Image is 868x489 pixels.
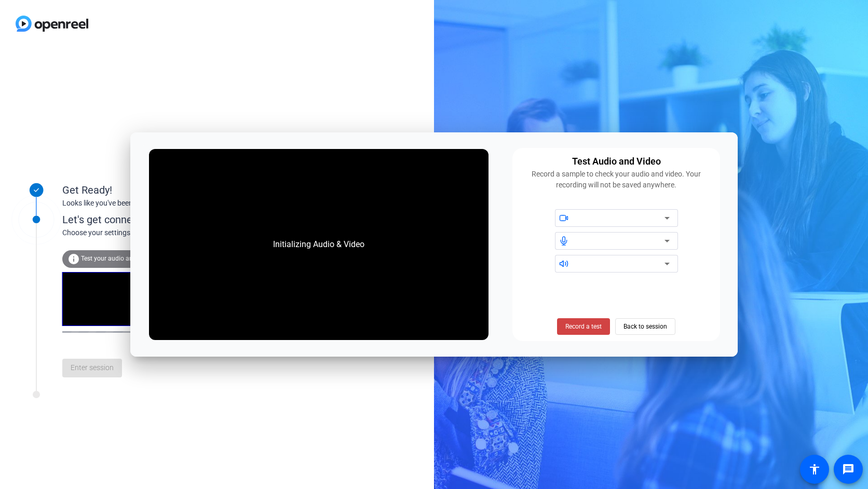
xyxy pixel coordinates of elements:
[557,318,610,335] button: Record a test
[623,317,667,336] span: Back to session
[62,198,270,209] div: Looks like you've been invited to join
[62,212,291,227] div: Let's get connected.
[842,463,855,476] mat-icon: message
[615,318,675,335] button: Back to session
[62,182,270,198] div: Get Ready!
[62,227,291,238] div: Choose your settings
[519,169,714,191] div: Record a sample to check your audio and video. Your recording will not be saved anywhere.
[808,463,821,476] mat-icon: accessibility
[67,253,80,265] mat-icon: info
[572,154,661,169] div: Test Audio and Video
[565,322,602,331] span: Record a test
[263,228,375,261] div: Initializing Audio & Video
[81,255,153,262] span: Test your audio and video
